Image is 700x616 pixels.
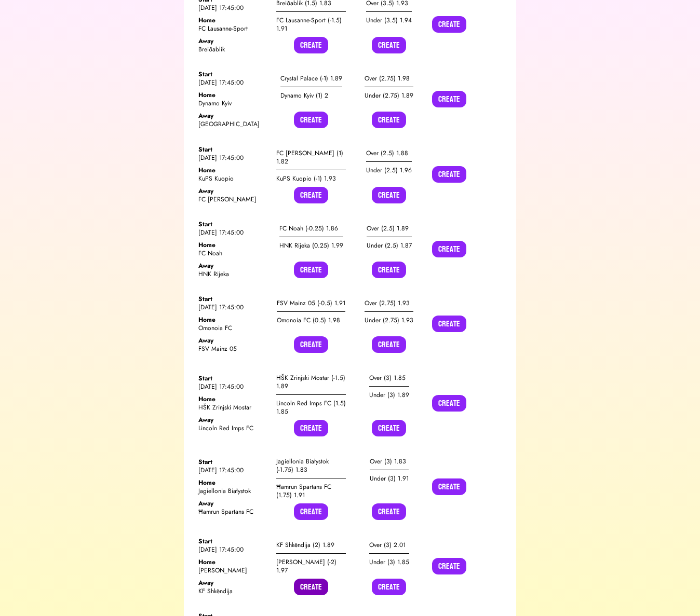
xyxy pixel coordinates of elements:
div: FC Lausanne-Sport [198,24,268,33]
div: Under (3) 1.85 [369,554,409,570]
div: Jagiellonia Białystok (-1.75) 1.83 [276,453,346,478]
div: Ħamrun Spartans FC [198,508,268,516]
button: Create [432,558,466,574]
div: Breiðablik [198,45,268,53]
div: Lincoln Red Imps FC (1.5) 1.85 [276,395,346,420]
button: Create [372,112,406,128]
button: Create [294,187,328,203]
div: Under (2.75) 1.93 [365,312,413,328]
div: Dynamo Kyiv (1) 2 [280,87,342,104]
div: Start [198,145,268,154]
button: Create [432,241,466,257]
div: Over (3) 2.01 [369,537,409,554]
div: Omonoia FC (0.5) 1.98 [277,312,345,328]
div: KF Shkëndija [198,587,268,595]
div: Ħamrun Spartans FC (1.75) 1.91 [276,478,346,503]
div: HŠK Zrinjski Mostar (-1.5) 1.89 [276,369,346,395]
div: Under (2.5) 1.96 [366,162,412,179]
div: [DATE] 17:45:00 [198,545,268,554]
button: Create [294,336,328,353]
div: KF Shkëndija (2) 1.89 [276,537,346,554]
div: FSV Mainz 05 (-0.5) 1.91 [277,295,345,312]
button: Create [294,579,328,595]
div: Over (2.5) 1.88 [366,145,412,162]
div: Over (2.5) 1.89 [367,220,412,237]
div: KuPS Kuopio [198,174,268,183]
div: Home [198,16,268,24]
div: HNK Rijeka [198,270,268,278]
div: [PERSON_NAME] [198,566,268,574]
div: [DATE] 17:45:00 [198,154,268,162]
div: Home [198,241,268,249]
div: FC Lausanne-Sport (-1.5) 1.91 [276,12,346,37]
button: Create [432,166,466,183]
div: [DATE] 17:45:00 [198,466,268,474]
div: Home [198,558,268,566]
div: [DATE] 17:45:00 [198,4,268,12]
div: Under (3.5) 1.94 [366,12,412,29]
div: Away [198,499,268,508]
button: Create [294,262,328,278]
div: Home [198,166,268,174]
button: Create [294,420,328,436]
button: Create [372,262,406,278]
div: Under (3) 1.91 [370,470,409,487]
div: Under (3) 1.89 [369,387,409,403]
button: Create [372,336,406,353]
div: Over (2.75) 1.98 [365,70,413,87]
div: Start [198,458,268,466]
div: Home [198,91,268,99]
button: Create [372,187,406,203]
div: [DATE] 17:45:00 [198,382,268,391]
button: Create [372,503,406,520]
button: Create [372,420,406,436]
div: Away [198,336,268,345]
div: Start [198,537,268,545]
div: HŠK Zrinjski Mostar [198,403,268,412]
div: Away [198,579,268,587]
div: Start [198,295,268,303]
div: KuPS Kuopio (-1) 1.93 [276,170,346,187]
div: FSV Mainz 05 [198,345,268,353]
button: Create [432,316,466,332]
div: [GEOGRAPHIC_DATA] [198,120,268,128]
button: Create [294,37,328,53]
div: Omonoia FC [198,324,268,332]
div: FC [PERSON_NAME] (1) 1.82 [276,145,346,170]
div: HNK Rijeka (0.25) 1.99 [279,237,343,254]
div: Away [198,416,268,424]
div: Away [198,187,268,195]
div: Away [198,37,268,45]
div: [DATE] 17:45:00 [198,228,268,237]
button: Create [294,503,328,520]
div: Home [198,478,268,487]
button: Create [372,579,406,595]
div: Start [198,220,268,228]
div: Start [198,374,268,382]
div: Home [198,395,268,403]
button: Create [432,91,466,107]
div: Start [198,70,268,78]
div: [PERSON_NAME] (-2) 1.97 [276,554,346,579]
div: Jagiellonia Białystok [198,487,268,495]
div: Under (2.5) 1.87 [367,237,412,254]
button: Create [432,395,466,412]
div: FC [PERSON_NAME] [198,195,268,203]
div: Lincoln Red Imps FC [198,424,268,432]
div: Over (3) 1.85 [369,369,409,387]
div: Crystal Palace (-1) 1.89 [280,70,342,87]
div: [DATE] 17:45:00 [198,303,268,311]
button: Create [432,16,466,33]
div: FC Noah (-0.25) 1.86 [279,220,343,237]
div: Under (2.75) 1.89 [365,87,413,104]
button: Create [372,37,406,53]
div: Away [198,262,268,270]
button: Create [432,478,466,495]
div: Over (2.75) 1.93 [365,295,413,312]
button: Create [294,112,328,128]
div: Dynamo Kyiv [198,99,268,107]
div: Home [198,316,268,324]
div: Over (3) 1.83 [370,453,409,470]
div: Away [198,112,268,120]
div: [DATE] 17:45:00 [198,78,268,87]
